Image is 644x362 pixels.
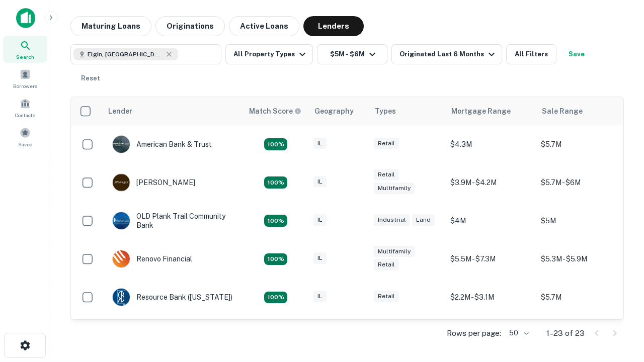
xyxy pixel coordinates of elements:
div: Multifamily [374,183,415,194]
div: [PERSON_NAME] [112,173,195,192]
button: Save your search to get updates of matches that match your search criteria. [560,44,593,64]
button: Reset [74,68,107,88]
div: IL [313,138,327,149]
td: $5.5M - $7.3M [445,240,536,278]
button: All Property Types [225,44,313,64]
div: IL [313,176,327,188]
span: Contacts [15,111,35,119]
th: Lender [102,97,243,125]
div: Land [412,214,435,226]
h6: Match Score [249,106,299,117]
div: Retail [374,259,399,270]
div: Retail [374,291,399,302]
td: $5.7M [536,125,626,163]
div: IL [313,291,327,302]
div: Mortgage Range [451,105,511,117]
div: Retail [374,169,399,180]
th: Mortgage Range [445,97,536,125]
p: Rows per page: [447,327,501,339]
div: Renovo Financial [112,250,192,268]
a: Search [3,36,47,63]
td: $5.7M - $6M [536,163,626,202]
div: Industrial [374,214,410,226]
button: Maturing Loans [70,16,151,36]
th: Sale Range [536,97,626,125]
div: Matching Properties: 4, hasApolloMatch: undefined [264,215,287,227]
button: Originated Last 6 Months [391,44,502,64]
td: $5.3M - $5.9M [536,240,626,278]
img: picture [113,212,130,229]
td: $5M [536,202,626,240]
div: Matching Properties: 7, hasApolloMatch: undefined [264,138,287,150]
div: Matching Properties: 4, hasApolloMatch: undefined [264,292,287,304]
td: $4.3M [445,125,536,163]
div: 50 [505,326,530,340]
td: $2.2M - $3.1M [445,278,536,316]
div: Geography [314,105,354,117]
div: Originated Last 6 Months [399,48,498,60]
img: picture [113,250,130,267]
td: $5.6M [536,316,626,354]
span: Search [16,53,34,61]
img: picture [113,174,130,191]
div: Types [375,105,396,117]
div: Retail [374,138,399,149]
p: 1–23 of 23 [546,327,585,339]
a: Saved [3,123,47,150]
iframe: Chat Widget [594,249,644,298]
div: IL [313,214,327,226]
a: Contacts [3,94,47,121]
img: picture [113,136,130,153]
div: Resource Bank ([US_STATE]) [112,288,232,306]
div: American Bank & Trust [112,135,212,153]
th: Geography [308,97,369,125]
td: $4M [445,202,536,240]
div: OLD Plank Trail Community Bank [112,212,233,230]
th: Capitalize uses an advanced AI algorithm to match your search with the best lender. The match sco... [243,97,308,125]
span: Saved [18,140,33,148]
div: Matching Properties: 4, hasApolloMatch: undefined [264,253,287,265]
div: Capitalize uses an advanced AI algorithm to match your search with the best lender. The match sco... [249,106,301,117]
button: Originations [155,16,225,36]
td: $3.9M - $4.2M [445,163,536,202]
div: Lender [108,105,132,117]
div: IL [313,252,327,264]
button: Lenders [303,16,364,36]
button: All Filters [506,44,556,64]
div: Sale Range [542,105,583,117]
td: $5.7M [536,278,626,316]
a: Borrowers [3,65,47,92]
span: Elgin, [GEOGRAPHIC_DATA], [GEOGRAPHIC_DATA] [88,50,163,59]
td: $4M [445,316,536,354]
img: picture [113,289,130,306]
img: capitalize-icon.png [16,8,35,28]
div: Multifamily [374,246,415,257]
span: Borrowers [13,82,37,90]
th: Types [369,97,445,125]
button: Active Loans [229,16,299,36]
div: Matching Properties: 4, hasApolloMatch: undefined [264,176,287,189]
button: $5M - $6M [317,44,387,64]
